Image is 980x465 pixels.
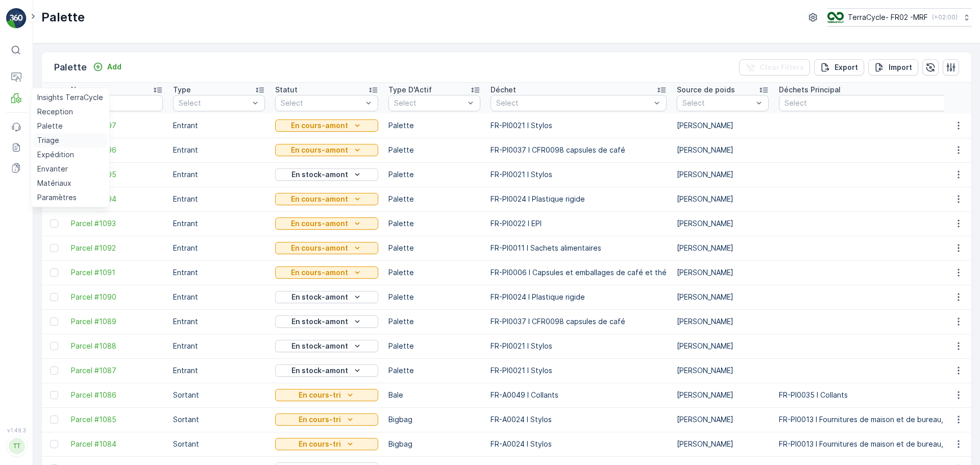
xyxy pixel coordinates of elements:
div: Toggle Row Selected [50,293,58,301]
button: En stock-amont [275,315,378,328]
p: Select [179,98,249,108]
a: Parcel #1089 [71,316,163,327]
td: Entrant [168,138,270,162]
p: Type [173,85,191,95]
td: FR-PI0021 I Stylos [485,358,672,383]
td: Palette [383,358,485,383]
p: En cours-tri [299,390,341,400]
button: En cours-tri [275,413,378,426]
p: En stock-amont [291,365,348,376]
a: Parcel #1085 [71,414,163,425]
td: Entrant [168,285,270,309]
td: FR-A0024 I Stylos [485,407,672,432]
p: En stock-amont [291,341,348,351]
button: En stock-amont [275,340,378,352]
button: En cours-amont [275,217,378,230]
p: Select [394,98,464,108]
button: En cours-amont [275,193,378,205]
a: Parcel #1094 [71,194,163,204]
p: Déchets Principal [779,85,841,95]
td: [PERSON_NAME] [672,432,774,456]
p: Select [281,98,362,108]
td: [PERSON_NAME] [672,383,774,407]
a: Parcel #1097 [71,120,163,131]
button: En cours-amont [275,242,378,254]
td: Palette [383,334,485,358]
td: [PERSON_NAME] [672,113,774,138]
p: En stock-amont [291,169,348,180]
td: Sortant [168,407,270,432]
td: [PERSON_NAME] [672,138,774,162]
div: Toggle Row Selected [50,366,58,375]
div: Toggle Row Selected [50,391,58,399]
td: Sortant [168,383,270,407]
img: logo [6,8,27,29]
td: [PERSON_NAME] [672,187,774,211]
td: [PERSON_NAME] [672,334,774,358]
td: FR-A0049 I Collants [485,383,672,407]
td: FR-A0024 I Stylos [485,432,672,456]
div: Toggle Row Selected [50,342,58,350]
p: En cours-amont [291,194,348,204]
p: Nom [71,85,87,95]
div: Toggle Row Selected [50,268,58,277]
p: Déchet [491,85,516,95]
div: Toggle Row Selected [50,317,58,326]
td: [PERSON_NAME] [672,285,774,309]
div: TT [9,438,25,454]
a: Parcel #1088 [71,341,163,351]
td: Entrant [168,334,270,358]
p: En cours-amont [291,120,348,131]
p: Source de poids [677,85,735,95]
td: Palette [383,211,485,236]
p: En cours-tri [299,414,341,425]
a: Parcel #1092 [71,243,163,253]
p: En cours-amont [291,243,348,253]
td: [PERSON_NAME] [672,236,774,260]
td: Sortant [168,432,270,456]
td: Palette [383,260,485,285]
span: Parcel #1086 [71,390,163,400]
td: FR-PI0021 I Stylos [485,334,672,358]
a: Parcel #1084 [71,439,163,449]
td: Entrant [168,358,270,383]
td: [PERSON_NAME] [672,407,774,432]
td: Entrant [168,162,270,187]
a: Parcel #1096 [71,145,163,155]
p: En cours-tri [299,439,341,449]
a: Parcel #1093 [71,218,163,229]
td: Palette [383,138,485,162]
td: FR-PI0037 I CFR0098 capsules de café [485,309,672,334]
td: FR-PI0024 I Plastique rigide [485,285,672,309]
td: Entrant [168,211,270,236]
td: Bigbag [383,432,485,456]
td: Bale [383,383,485,407]
td: Entrant [168,113,270,138]
button: Import [868,59,918,76]
p: En cours-amont [291,267,348,278]
p: En stock-amont [291,292,348,302]
td: FR-PI0021 I Stylos [485,113,672,138]
p: Select [496,98,651,108]
p: En stock-amont [291,316,348,327]
td: FR-PI0011 I Sachets alimentaires [485,236,672,260]
div: Toggle Row Selected [50,415,58,424]
td: [PERSON_NAME] [672,162,774,187]
p: En cours-amont [291,145,348,155]
button: TT [6,435,27,457]
a: Parcel #1095 [71,169,163,180]
p: Palette [54,60,87,75]
a: Parcel #1090 [71,292,163,302]
td: Palette [383,187,485,211]
td: Entrant [168,260,270,285]
button: En stock-amont [275,291,378,303]
button: En stock-amont [275,364,378,377]
td: FR-PI0006 I Capsules et emballages de café et thé [485,260,672,285]
p: Add [107,62,121,72]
